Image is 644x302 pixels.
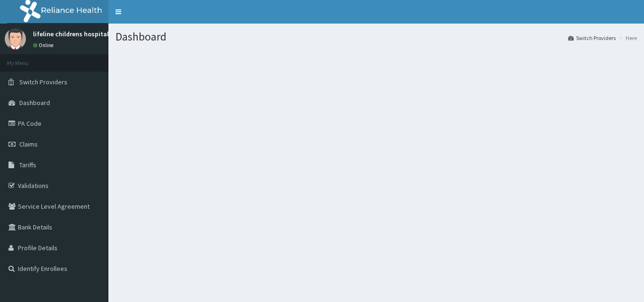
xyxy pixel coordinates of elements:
[19,98,50,107] span: Dashboard
[617,34,637,42] li: Here
[5,28,26,49] img: User Image
[19,161,36,169] span: Tariffs
[19,78,67,86] span: Switch Providers
[19,140,38,148] span: Claims
[116,31,637,43] h1: Dashboard
[568,34,616,42] a: Switch Providers
[33,42,56,49] a: Online
[33,31,109,37] p: lifeline childrens hospital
